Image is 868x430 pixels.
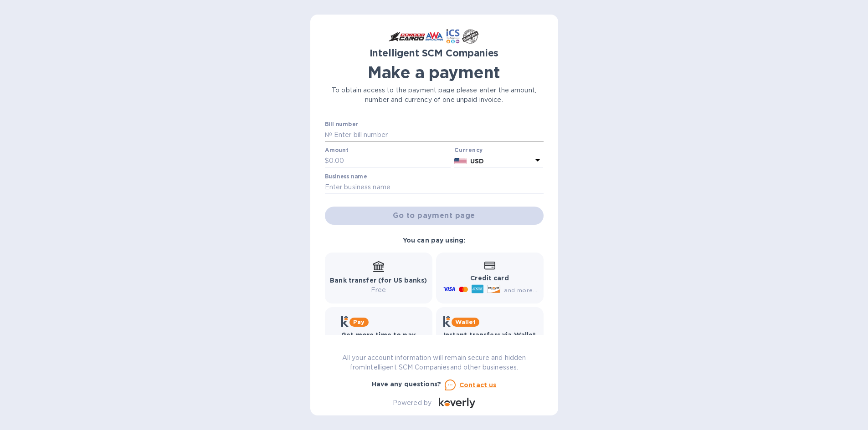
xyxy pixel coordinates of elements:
b: Currency [454,147,483,153]
input: Enter business name [325,181,544,194]
b: Have any questions? [372,380,442,388]
b: You can pay using: [403,237,465,244]
label: Amount [325,148,348,153]
b: Pay [353,319,365,325]
p: To obtain access to the payment page please enter the amount, number and currency of one unpaid i... [325,86,544,105]
p: $ [325,156,329,166]
p: All your account information will remain secure and hidden from Intelligent SCM Companies and oth... [325,353,544,372]
p: № [325,130,332,140]
b: Credit card [470,274,508,282]
input: Enter bill number [332,128,544,142]
input: 0.00 [329,154,451,168]
b: USD [470,157,484,165]
p: Powered by [393,398,431,408]
p: Free [330,285,427,295]
b: Intelligent SCM Companies [370,47,499,59]
b: Instant transfers via Wallet [443,331,536,339]
label: Bill number [325,121,358,127]
h1: Make a payment [325,63,544,82]
u: Contact us [459,381,497,389]
b: Get more time to pay [341,331,416,339]
label: Business name [325,174,367,179]
b: Wallet [455,319,476,325]
b: Bank transfer (for US banks) [330,277,427,284]
span: and more... [504,287,537,293]
img: USD [454,158,467,164]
